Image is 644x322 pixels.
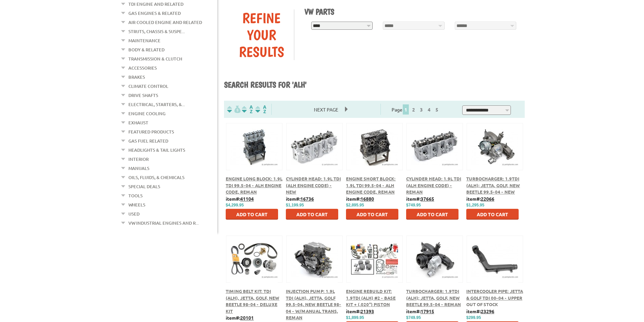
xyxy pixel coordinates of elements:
u: 37665 [421,196,434,202]
u: 16880 [361,196,374,202]
a: Turbocharger: 1.9TDI (ALH); Jetta, Golf, New Beetle 99.5-04 - New [466,176,520,195]
a: Gas Fuel Related [128,137,168,145]
b: item#: [466,196,494,202]
a: Timing Belt Kit: TDI (ALH), Jetta, Golf, New Beetle 98-04 - Deluxe Kit [226,288,279,314]
b: item#: [466,308,494,314]
button: Add to Cart [226,209,278,220]
a: Electrical, Starters, &... [128,100,185,109]
a: 5 [434,106,440,113]
div: Refine Your Results [229,9,294,60]
b: item#: [286,196,314,202]
button: Add to Cart [286,209,338,220]
a: Accessories [128,64,157,72]
img: Sort by Headline [241,105,254,113]
a: VW Industrial Engines and R... [128,219,199,227]
b: item#: [406,308,434,314]
div: Page [380,104,451,115]
h1: Search results for 'alh' [224,80,525,91]
span: $299.95 [466,315,481,320]
a: Wheels [128,200,145,209]
u: 17915 [421,308,434,314]
a: Tools [128,191,143,200]
b: item#: [406,196,434,202]
b: item#: [226,196,254,202]
span: $1,295.95 [466,203,484,207]
a: Maintenance [128,36,160,45]
a: Engine Cooling [128,109,166,118]
a: Cylinder Head: 1.9L TDI (ALH Engine Code) - Reman [406,176,461,195]
b: item#: [226,315,254,321]
a: Headlights & Tail Lights [128,146,185,154]
a: Special Deals [128,182,160,191]
a: Drive Shafts [128,91,158,100]
a: 2 [411,106,417,113]
button: Add to Cart [346,209,398,220]
a: Cylinder Head: 1.9L TDI (ALH Engine Code) - New [286,176,341,195]
a: Transmission & Clutch [128,54,182,63]
span: Add to Cart [417,211,448,217]
a: Manuals [128,164,149,173]
a: Intercooler Pipe: Jetta & Golf TDI 00-04 - Upper [466,288,523,301]
u: 20101 [240,315,254,321]
span: $749.95 [406,203,421,207]
span: Add to Cart [356,211,388,217]
a: Engine Long Block: 1.9L TDI 99.5-04 - ALH Engine Code, Reman [226,176,282,195]
span: $1,899.95 [346,315,364,320]
span: Add to Cart [296,211,328,217]
span: Out of stock [466,301,498,307]
a: Oils, Fluids, & Chemicals [128,173,184,182]
u: 23296 [481,308,494,314]
a: Struts, Chassis & Suspe... [128,27,185,36]
a: Interior [128,155,149,164]
a: 4 [426,106,432,113]
a: Injection Pump: 1.9L TDI (ALH), Jetta, Golf 99.5-04, New Beetle 98-04 - w/Manual Trans, Reman [286,288,341,320]
a: Next Page [307,106,345,113]
span: Add to Cart [477,211,508,217]
span: $749.95 [406,315,421,320]
b: item#: [346,308,374,314]
a: 3 [418,106,424,113]
span: $2,895.95 [346,203,364,207]
u: 41104 [240,196,254,202]
span: 1 [403,104,409,115]
a: Brakes [128,73,145,81]
button: Add to Cart [406,209,459,220]
h1: VW Parts [304,7,520,17]
img: Sort by Sales Rank [254,105,268,113]
span: Add to Cart [236,211,268,217]
a: Turbocharger: 1.9TDI (ALH); Jetta, Golf, New Beetle 99.5-04 - Reman [406,288,461,307]
u: 21393 [361,308,374,314]
a: Air Cooled Engine and Related [128,18,202,27]
img: filterpricelow.svg [227,105,241,113]
button: Add to Cart [466,209,519,220]
span: $1,199.95 [286,203,304,207]
a: Engine Short Block: 1.9L TDI 99.5-04 - ALH Engine Code, Reman [346,176,396,195]
u: 22066 [481,196,494,202]
a: Gas Engines & Related [128,9,181,18]
span: Next Page [307,104,345,115]
a: Exhaust [128,118,148,127]
a: Featured Products [128,127,174,136]
span: $4,299.95 [226,203,244,207]
u: 16736 [300,196,314,202]
a: Engine Rebuild Kit: 1.9TDI (ALH) #2 - Base Kit + (.020") Piston [346,288,396,307]
a: Used [128,209,140,218]
a: Body & Related [128,45,165,54]
a: Climate Control [128,82,168,91]
b: item#: [346,196,374,202]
